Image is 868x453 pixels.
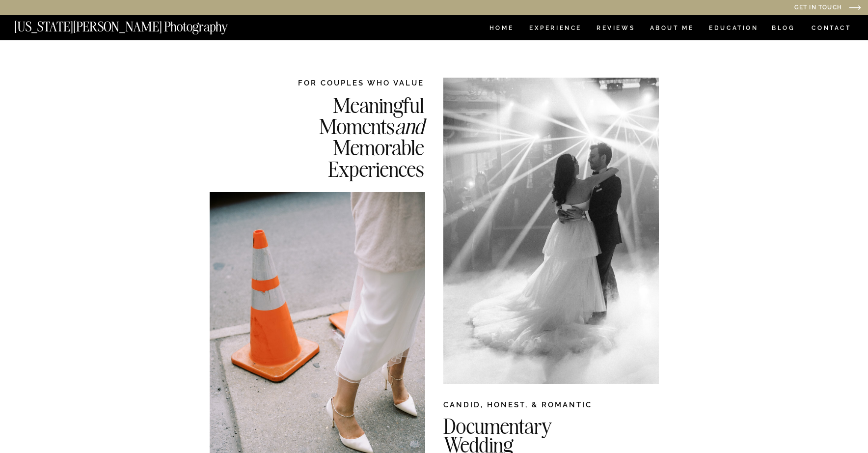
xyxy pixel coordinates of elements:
[14,20,261,28] a: [US_STATE][PERSON_NAME] Photography
[529,25,581,33] a: Experience
[597,25,633,33] a: REVIEWS
[694,4,842,12] a: Get in Touch
[708,25,759,33] a: EDUCATION
[395,113,424,140] i: and
[811,23,852,33] a: CONTACT
[772,25,795,33] a: BLOG
[269,78,424,88] h2: FOR COUPLES WHO VALUE
[443,399,659,414] h2: CANDID, HONEST, & ROMANTIC
[269,94,424,178] h2: Meaningful Moments Memorable Experiences
[488,25,515,33] a: HOME
[650,25,694,33] a: ABOUT ME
